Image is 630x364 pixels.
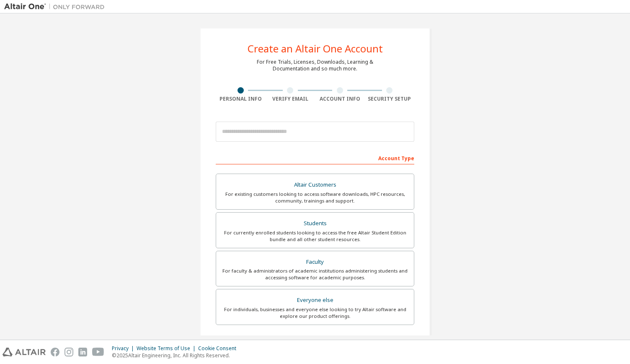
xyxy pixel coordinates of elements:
img: facebook.svg [51,348,59,356]
img: altair_logo.svg [3,348,46,356]
div: For individuals, businesses and everyone else looking to try Altair software and explore our prod... [221,306,409,320]
img: instagram.svg [65,348,73,356]
div: Verify Email [266,96,315,102]
div: Altair Customers [221,179,409,191]
img: youtube.svg [92,348,104,356]
div: Privacy [112,345,137,352]
div: Everyone else [221,294,409,306]
div: Account Info [315,96,365,102]
div: Students [221,218,409,229]
div: Faculty [221,256,409,268]
div: Security Setup [365,96,415,102]
div: For currently enrolled students looking to access the free Altair Student Edition bundle and all ... [221,229,409,243]
div: Create an Altair One Account [248,44,383,54]
div: Personal Info [216,96,266,102]
div: Account Type [216,151,414,164]
img: Altair One [4,3,109,11]
div: For Free Trials, Licenses, Downloads, Learning & Documentation and so much more. [257,59,373,72]
p: © 2025 Altair Engineering, Inc. All Rights Reserved. [112,352,241,359]
div: For faculty & administrators of academic institutions administering students and accessing softwa... [221,268,409,281]
img: linkedin.svg [78,348,87,356]
div: Website Terms of Use [137,345,198,352]
div: Cookie Consent [198,345,241,352]
div: For existing customers looking to access software downloads, HPC resources, community, trainings ... [221,191,409,204]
